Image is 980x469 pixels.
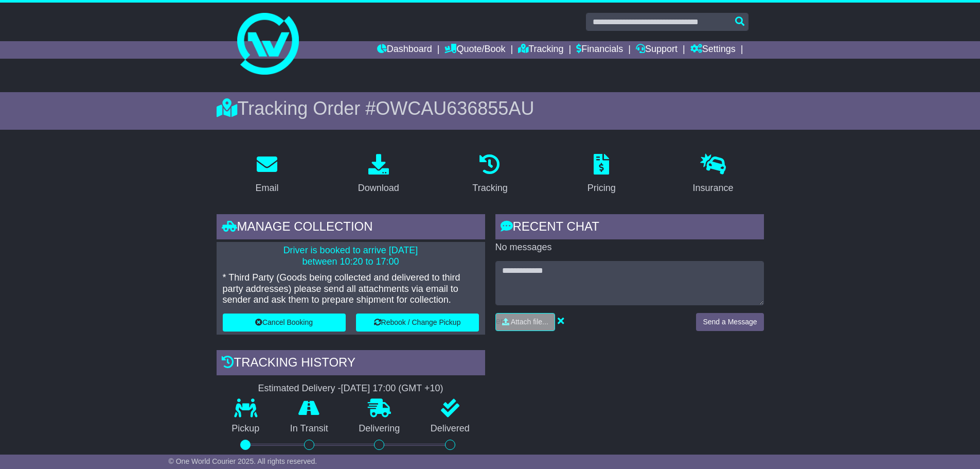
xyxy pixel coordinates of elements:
[495,242,764,253] p: No messages
[223,245,479,267] p: Driver is booked to arrive [DATE] between 10:20 to 17:00
[581,150,622,199] a: Pricing
[248,150,285,199] a: Email
[344,423,416,435] p: Delivering
[576,41,623,59] a: Financials
[358,181,399,195] div: Download
[217,350,485,378] div: Tracking history
[376,98,534,119] span: OWCAU636855AU
[444,41,505,59] a: Quote/Book
[169,457,317,465] span: © One World Courier 2025. All rights reserved.
[587,181,616,195] div: Pricing
[690,41,736,59] a: Settings
[472,181,507,195] div: Tracking
[495,214,764,242] div: RECENT CHAT
[693,181,734,195] div: Insurance
[518,41,563,59] a: Tracking
[217,214,485,242] div: Manage collection
[275,423,344,435] p: In Transit
[696,313,763,331] button: Send a Message
[686,150,740,199] a: Insurance
[223,314,346,332] button: Cancel Booking
[217,423,275,435] p: Pickup
[351,150,406,199] a: Download
[341,383,443,394] div: [DATE] 17:00 (GMT +10)
[466,150,514,199] a: Tracking
[636,41,678,59] a: Support
[217,383,485,394] div: Estimated Delivery -
[223,272,479,306] p: * Third Party (Goods being collected and delivered to third party addresses) please send all atta...
[415,423,485,435] p: Delivered
[377,41,432,59] a: Dashboard
[255,181,278,195] div: Email
[356,314,479,332] button: Rebook / Change Pickup
[217,97,764,119] div: Tracking Order #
